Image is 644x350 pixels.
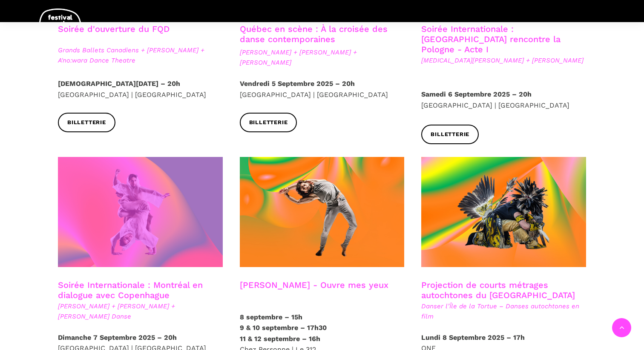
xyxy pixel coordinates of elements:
strong: Samedi 6 Septembre 2025 – 20h [421,90,532,98]
span: Billetterie [249,118,288,127]
a: Soirée Internationale : Montréal en dialogue avec Copenhague [58,280,203,300]
h3: [PERSON_NAME] - Ouvre mes yeux [240,280,388,301]
a: Actualités [328,19,369,44]
span: [PERSON_NAME] + [PERSON_NAME] + [PERSON_NAME] [240,47,405,68]
a: Programmation [124,19,199,44]
a: Québec en scène : À la croisée des danse contemporaines [240,24,388,44]
strong: 8 septembre – 15h [240,313,302,321]
span: Billetterie [431,130,469,139]
p: [GEOGRAPHIC_DATA] | [GEOGRAPHIC_DATA] [58,78,223,100]
a: Contact [543,19,576,44]
span: Grands Ballets Canadiens + [PERSON_NAME] + A'no:wara Dance Theatre [58,45,223,65]
a: A Propos [239,19,287,44]
a: Billetterie [421,125,479,144]
span: [PERSON_NAME] + [PERSON_NAME] + [PERSON_NAME] Danse [58,301,223,322]
strong: 9 & 10 septembre – 17h30 11 & 12 septembre – 16h [240,324,327,343]
img: logo-fqd-med [39,9,82,43]
strong: Dimanche 7 Septembre 2025 – 20h [58,333,177,341]
strong: [DEMOGRAPHIC_DATA][DATE] – 20h [58,80,180,88]
a: Soirée d'ouverture du FQD [58,24,170,34]
span: [MEDICAL_DATA][PERSON_NAME] + [PERSON_NAME] [421,55,586,65]
span: Billetterie [67,118,106,127]
p: [GEOGRAPHIC_DATA] | [GEOGRAPHIC_DATA] [421,89,586,111]
a: Soirée Internationale : [GEOGRAPHIC_DATA] rencontre la Pologne - Acte I [421,24,561,54]
p: [GEOGRAPHIC_DATA] | [GEOGRAPHIC_DATA] [240,78,405,100]
a: Médiation culturelle [409,19,503,44]
strong: Lundi 8 Septembre 2025 – 17h [421,333,525,341]
a: Billetterie [58,113,115,132]
strong: Vendredi 5 Septembre 2025 – 20h [240,80,355,88]
span: Danser l’Île de la Tortue – Danses autochtones en film [421,301,586,322]
a: Billetterie [240,113,297,132]
h3: Projection de courts métrages autochtones du [GEOGRAPHIC_DATA] [421,280,586,301]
